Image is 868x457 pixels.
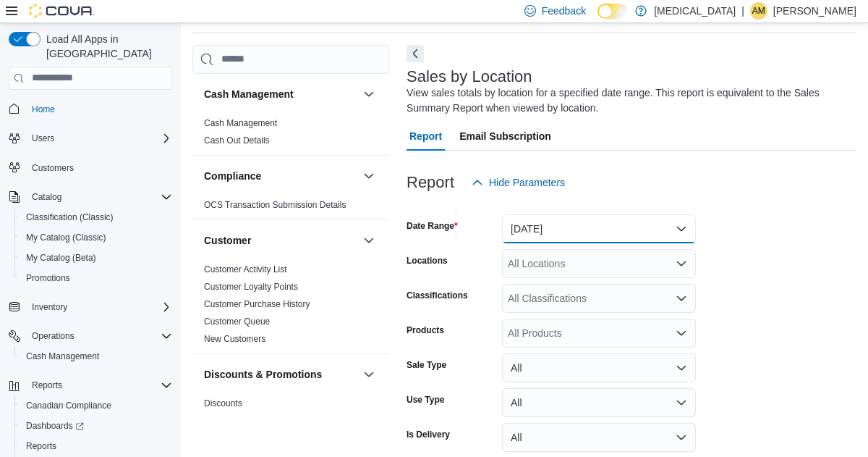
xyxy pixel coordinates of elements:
button: Home [3,98,178,120]
a: Cash Management [204,118,277,128]
button: Promotions [14,268,178,288]
button: All [502,353,696,382]
a: Promotion Details [204,416,273,426]
span: Hide Parameters [489,175,565,190]
span: Promotions [20,269,172,287]
span: AM [752,2,765,20]
button: Customers [3,157,178,178]
a: Cash Management [20,348,105,365]
label: Classifications [407,290,468,301]
button: Reports [14,436,178,456]
button: Customer [204,233,357,248]
span: Promotion Details [204,415,273,427]
span: Users [26,130,172,147]
label: Sale Type [407,359,446,371]
button: All [502,388,696,417]
button: My Catalog (Beta) [14,248,178,268]
a: Customer Purchase History [204,299,310,309]
button: Classification (Classic) [14,207,178,227]
span: Inventory [32,301,67,313]
button: Compliance [360,167,378,185]
p: [MEDICAL_DATA] [654,2,736,20]
button: Hide Parameters [466,168,571,197]
span: Catalog [32,191,61,203]
span: Report [409,122,442,151]
div: Discounts & Promotions [192,395,389,453]
button: Users [3,128,178,148]
label: Use Type [407,394,444,406]
a: My Catalog (Classic) [20,229,112,246]
span: Customer Loyalty Points [204,281,298,293]
a: Customer Activity List [204,264,287,274]
span: Home [32,104,55,115]
span: New Customers [204,333,265,345]
span: Customers [26,159,172,177]
a: Canadian Compliance [20,397,117,414]
button: Catalog [3,187,178,207]
img: Cova [29,4,94,18]
span: Customer Purchase History [204,298,310,310]
button: All [502,423,696,452]
a: New Customers [204,334,265,344]
span: Customers [32,162,74,174]
span: Operations [26,327,172,345]
span: My Catalog (Beta) [20,249,172,267]
span: Home [26,100,172,118]
span: Cash Management [26,351,99,362]
a: Customer Loyalty Points [204,282,298,292]
button: Discounts & Promotions [204,367,357,382]
span: Reports [26,440,56,452]
span: Promotions [26,272,70,284]
a: Promotions [20,269,76,287]
button: Cash Management [204,87,357,101]
span: Cash Management [20,348,172,365]
button: Canadian Compliance [14,395,178,416]
a: Dashboards [20,417,90,435]
button: My Catalog (Classic) [14,227,178,248]
span: Operations [32,330,75,342]
span: Customer Queue [204,316,270,327]
a: My Catalog (Beta) [20,249,102,267]
span: OCS Transaction Submission Details [204,199,346,211]
button: [DATE] [502,214,696,243]
button: Next [407,45,424,62]
a: Customers [26,159,80,177]
h3: Discounts & Promotions [204,367,322,382]
span: Dashboards [20,417,172,435]
label: Products [407,324,444,336]
span: Dark Mode [597,19,598,20]
span: Discounts [204,398,242,409]
span: Catalog [26,188,172,206]
div: Compliance [192,196,389,219]
h3: Customer [204,233,251,248]
button: Inventory [3,297,178,317]
span: Email Subscription [459,122,551,151]
button: Reports [3,375,178,395]
label: Locations [407,255,448,267]
button: Operations [26,327,80,345]
a: Reports [20,437,62,455]
p: | [741,2,744,20]
span: Inventory [26,298,172,316]
button: Customer [360,232,378,249]
span: Classification (Classic) [26,211,114,223]
span: Dashboards [26,420,84,432]
span: My Catalog (Beta) [26,252,96,264]
h3: Sales by Location [407,68,532,85]
a: Discounts [204,398,242,408]
span: Users [32,133,54,144]
span: Feedback [542,4,586,18]
span: My Catalog (Classic) [26,232,106,243]
a: Cash Out Details [204,135,270,146]
span: Reports [20,437,172,455]
div: View sales totals by location for a specified date range. This report is equivalent to the Sales ... [407,85,849,116]
span: Reports [26,377,172,394]
button: Users [26,130,60,147]
label: Date Range [407,220,458,232]
h3: Report [407,174,454,191]
p: [PERSON_NAME] [773,2,856,20]
a: Classification (Classic) [20,209,119,226]
div: Cash Management [192,114,389,155]
span: Cash Out Details [204,135,270,146]
button: Open list of options [676,258,687,269]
